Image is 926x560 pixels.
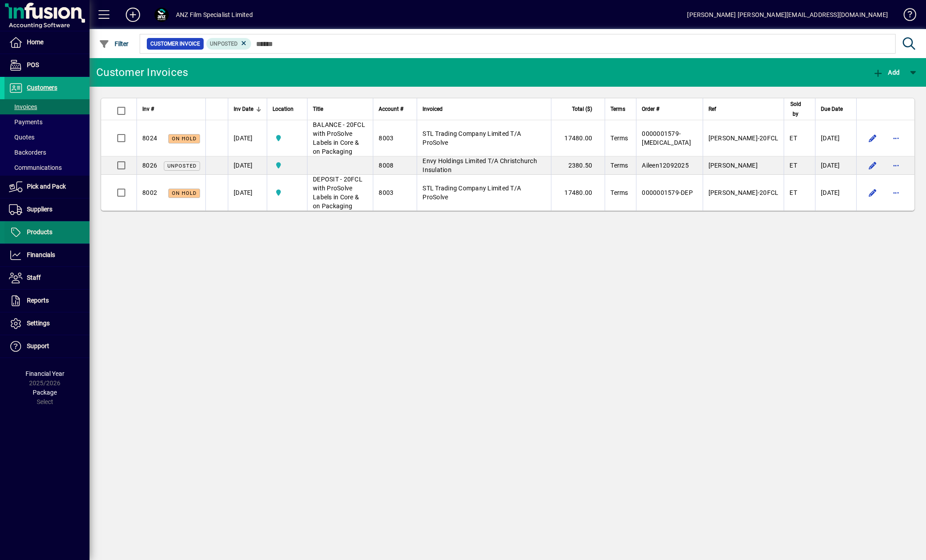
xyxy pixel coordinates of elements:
span: On hold [172,136,196,142]
div: Invoiced [422,104,546,114]
span: Aileen12092025 [642,162,689,169]
mat-chip: Customer Invoice Status: Unposted [206,38,252,50]
span: 8008 [379,162,393,169]
span: STL Trading Company Limited T/A ProSolve [422,130,521,146]
span: Order # [642,104,659,114]
a: Reports [4,290,90,312]
td: [DATE] [815,156,856,175]
span: 8003 [379,189,393,196]
button: Edit [866,131,880,145]
div: Inv Date [234,104,261,114]
div: Ref [708,104,779,114]
div: Account # [379,104,411,114]
span: Envy Holdings Limited T/A Christchurch Insulation [422,157,537,173]
span: Unposted [210,41,238,47]
button: Add [871,64,902,80]
span: Package [33,389,57,396]
button: Filter [97,36,131,52]
td: [DATE] [228,175,267,211]
div: Sold by [789,99,810,119]
span: Staff [27,274,41,281]
a: Backorders [4,145,90,160]
a: Payments [4,114,90,130]
td: 17480.00 [551,175,605,211]
span: Terms [610,104,625,114]
span: Inv Date [234,104,253,114]
span: 0000001579-[MEDICAL_DATA] [642,130,691,146]
span: [PERSON_NAME] [708,162,758,169]
span: ET [789,189,797,196]
span: Customer Invoice [150,39,200,48]
span: Due Date [821,104,843,114]
span: Reports [27,297,49,304]
a: Support [4,335,90,358]
span: Filter [99,40,129,47]
button: Profile [147,7,176,23]
span: Customers [27,84,57,91]
td: 2380.50 [551,156,605,175]
span: Communications [9,164,62,171]
div: Due Date [821,104,851,114]
div: ANZ Film Specialist Limited [176,8,253,22]
span: Title [313,104,323,114]
span: Terms [610,162,628,169]
div: Total ($) [557,104,600,114]
div: Title [313,104,367,114]
td: [DATE] [228,120,267,156]
td: [DATE] [815,175,856,211]
td: [DATE] [228,156,267,175]
span: Settings [27,320,50,327]
td: 17480.00 [551,120,605,156]
span: Unposted [167,163,196,169]
a: Staff [4,267,90,289]
span: ET [789,162,797,169]
a: Suppliers [4,198,90,221]
span: Location [273,104,294,114]
div: Location [273,104,302,114]
a: Settings [4,312,90,335]
a: POS [4,54,90,76]
span: Quotes [9,134,34,141]
span: Account # [379,104,403,114]
span: [PERSON_NAME]-20FCL [708,135,779,142]
span: Invoiced [422,104,443,114]
span: Financial Year [26,370,64,377]
span: AKL Warehouse [273,188,302,198]
span: Products [27,228,52,236]
button: More options [889,185,903,200]
span: 8002 [142,189,157,196]
span: 8026 [142,162,157,169]
div: [PERSON_NAME] [PERSON_NAME][EMAIL_ADDRESS][DOMAIN_NAME] [687,8,888,22]
span: ET [789,135,797,142]
span: Ref [708,104,716,114]
a: Communications [4,160,90,175]
a: Quotes [4,130,90,145]
a: Invoices [4,99,90,114]
a: Products [4,221,90,244]
span: POS [27,61,39,68]
div: Inv # [142,104,200,114]
a: Pick and Pack [4,176,90,198]
span: 0000001579-DEP [642,189,693,196]
button: Edit [866,158,880,173]
span: AKL Warehouse [273,160,302,170]
div: Customer Invoices [96,65,188,80]
span: Inv # [142,104,154,114]
span: Invoices [9,103,37,110]
span: 8003 [379,135,393,142]
td: [DATE] [815,120,856,156]
button: Edit [866,185,880,200]
span: On hold [172,190,196,196]
button: Add [119,7,147,23]
span: DEPOSIT - 20FCL with ProSolve Labels in Core & on Packaging [313,176,363,210]
span: Support [27,342,49,349]
span: Home [27,38,43,46]
span: Terms [610,189,628,196]
span: Sold by [789,99,802,119]
a: Home [4,31,90,54]
button: More options [889,131,903,145]
span: Backorders [9,149,46,156]
span: BALANCE - 20FCL with ProSolve Labels in Core & on Packaging [313,121,365,155]
span: Pick and Pack [27,183,66,190]
span: Financials [27,251,55,258]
